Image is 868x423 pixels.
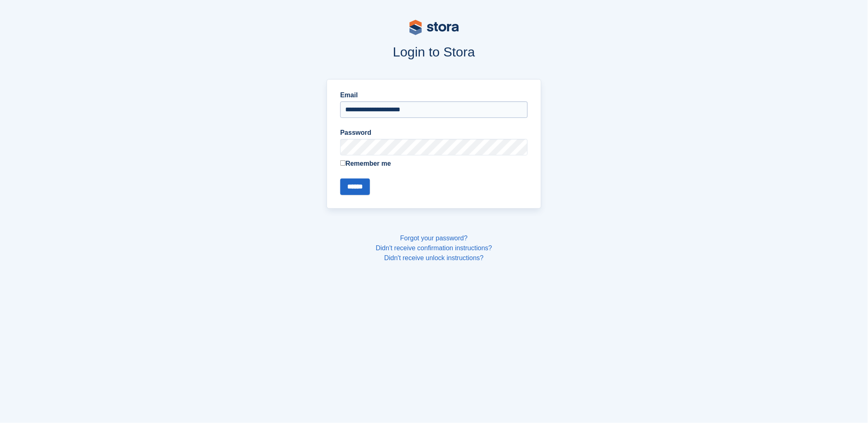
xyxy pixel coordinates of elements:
label: Remember me [340,159,528,169]
input: Remember me [340,160,346,166]
a: Didn't receive unlock instructions? [384,254,484,261]
label: Email [340,90,528,100]
a: Forgot your password? [400,235,468,242]
h1: Login to Stora [170,45,699,59]
a: Didn't receive confirmation instructions? [376,244,492,251]
label: Password [340,128,528,138]
img: stora-logo-53a41332b3708ae10de48c4981b4e9114cc0af31d8433b30ea865607fb682f29.svg [409,20,459,35]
